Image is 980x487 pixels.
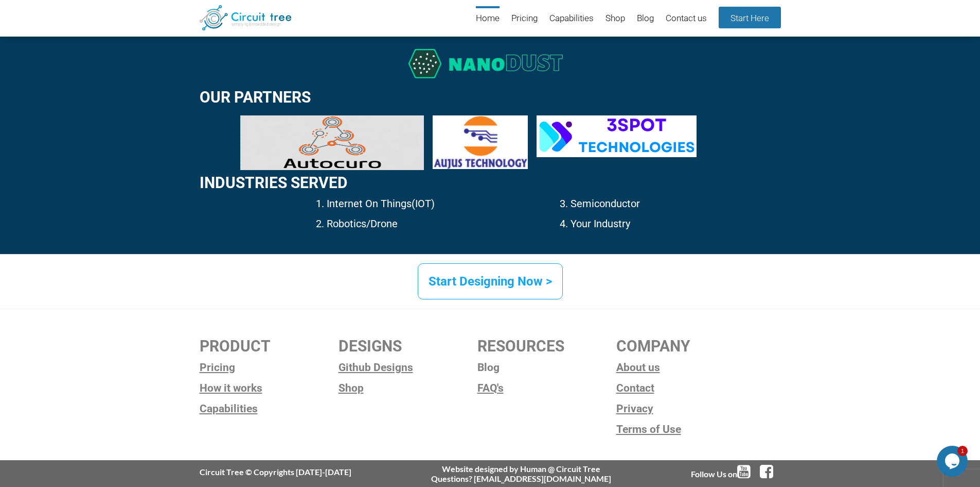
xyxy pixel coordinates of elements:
h2: PRODUCT [200,338,338,355]
div: Follow Us on [691,464,781,479]
p: 1. Internet On Things(IOT) [316,196,478,211]
a: Start Designing Now > [418,263,563,299]
a: Pricing [200,360,338,375]
a: Start Here [719,7,781,28]
iframe: chat widget [937,446,970,477]
h2: Industries Served [200,174,781,191]
a: How it works [200,380,338,396]
a: Privacy [616,401,755,416]
h2: Our customers [200,23,781,40]
a: Blog [477,360,616,375]
a: Shop [338,380,477,396]
a: Github Designs [338,360,477,375]
h2: Our Partners [200,89,781,106]
a: Contact [616,380,755,396]
a: Blog [637,6,654,31]
a: About us [616,360,755,375]
h2: COMPANY [616,338,755,355]
p: 4. Your Industry [560,216,780,231]
a: Contact us [666,6,707,31]
p: 3. Semiconductor [560,196,780,211]
h2: DESIGNS [338,338,477,355]
a: Home [476,6,500,31]
h2: RESOURCES [477,338,616,355]
a: Capabilities [549,6,594,31]
div: Website designed by Human @ Circuit Tree Questions? [EMAIL_ADDRESS][DOMAIN_NAME] [431,464,611,483]
p: 2. Robotics/Drone [316,216,478,231]
a: Pricing [511,6,538,31]
a: Shop [605,6,625,31]
a: FAQ's [477,380,616,396]
img: Circuit Tree [200,5,292,30]
a: Capabilities [200,401,338,416]
a: Terms of Use [616,422,755,437]
div: Circuit Tree © Copyrights [DATE]-[DATE] [200,467,351,477]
